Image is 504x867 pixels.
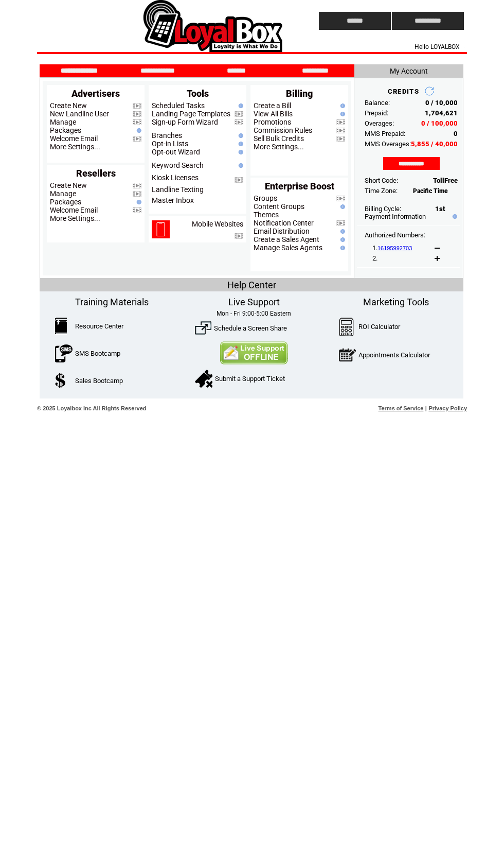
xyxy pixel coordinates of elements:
span: Mon - Fri 9:00-5:00 Eastern [217,310,291,317]
a: Appointments Calculator [358,351,430,359]
span: 5,855 / 40,000 [411,140,458,148]
span: Help Center [227,280,276,290]
img: video.png [133,111,141,117]
a: SMS Bootcamp [75,350,120,357]
a: Schedule a Screen Share [214,324,287,332]
span: Balance: [365,99,390,107]
img: AppointmentCalc.png [339,346,356,364]
a: Packages [50,198,81,206]
a: Payment Information [365,213,426,220]
span: 0 / 100,000 [421,119,458,127]
img: video.png [235,111,243,117]
span: Advertisers [71,88,120,99]
span: Authorized Numbers: [365,231,425,239]
img: ScreenShare.png [195,320,211,336]
img: video.png [336,128,345,133]
span: CREDITS [388,88,419,95]
span: Billing Cycle: [365,205,401,213]
img: help.gif [236,103,243,108]
span: Enterprise Boost [265,181,334,192]
img: video.png [235,233,243,239]
a: Resource Center [75,322,123,330]
a: Master Inbox [152,196,194,204]
a: Content Groups [254,202,304,211]
a: Notification Center [254,219,314,227]
span: 1. [372,244,412,252]
a: Terms of Service [379,405,424,411]
img: help.gif [450,214,457,219]
span: © 2025 Loyalbox Inc All Rights Reserved [37,405,147,411]
a: Welcome Email [50,134,98,143]
a: Keyword Search [152,161,204,169]
a: More Settings... [50,143,100,151]
a: Create New [50,101,87,110]
a: Commission Rules [254,126,312,134]
a: Create New [50,181,87,189]
span: 1st [435,205,445,213]
img: SupportTicket.png [195,370,212,388]
span: Prepaid: [365,109,388,117]
a: Manage Sales Agents [254,244,322,252]
span: Hello LOYALBOX [415,43,460,50]
img: video.png [336,119,345,125]
span: Short Code: [365,177,398,184]
span: Billing [286,88,313,99]
a: Submit a Support Ticket [215,375,285,383]
a: Sign-up Form Wizard [152,118,218,126]
span: MMS Overages: [365,140,411,148]
a: View All Bills [254,110,293,118]
a: Email Distribution [254,227,310,235]
img: help.gif [134,200,141,204]
img: video.png [133,183,141,188]
span: | [425,405,427,411]
a: Kiosk Licenses [152,174,199,182]
span: Time Zone: [365,187,398,195]
img: video.png [235,177,243,183]
img: video.png [133,191,141,197]
a: ROI Calculator [358,323,400,331]
img: help.gif [338,204,345,209]
img: ResourceCenter.png [55,318,67,334]
img: video.png [235,119,243,125]
img: help.gif [236,133,243,138]
img: video.png [336,136,345,142]
a: Manage [50,189,76,198]
img: video.png [133,119,141,125]
a: 16195992703 [377,245,412,251]
a: Sales Bootcamp [75,377,123,385]
span: 0 / 10,000 [425,99,458,107]
a: Create a Sales Agent [254,235,319,244]
img: help.gif [338,112,345,116]
a: More Settings... [254,143,304,151]
span: TollFree [433,177,458,184]
a: Promotions [254,118,291,126]
img: help.gif [338,246,345,250]
span: Overages: [365,119,394,127]
img: help.gif [236,142,243,146]
a: More Settings... [50,214,100,222]
span: My Account [390,67,428,75]
span: Resellers [76,168,116,179]
a: Landing Page Templates [152,110,230,118]
img: video.png [133,136,141,142]
img: Contact Us [220,341,288,365]
span: Training Materials [75,297,149,307]
span: 2. [372,254,377,262]
img: help.gif [236,150,243,154]
img: video.png [133,103,141,109]
span: Live Support [228,297,280,307]
img: help.gif [338,237,345,242]
img: help.gif [338,229,345,234]
img: video.png [336,196,345,201]
img: video.png [133,207,141,213]
img: SMSBootcamp.png [55,344,73,362]
a: Manage [50,118,76,126]
a: Sell Bulk Credits [254,134,304,143]
a: Opt-in Lists [152,140,188,148]
img: help.gif [236,163,243,168]
span: MMS Prepaid: [365,130,405,137]
span: Marketing Tools [363,297,429,307]
a: Create a Bill [254,101,291,110]
a: Themes [254,211,279,219]
a: Opt-out Wizard [152,148,200,156]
